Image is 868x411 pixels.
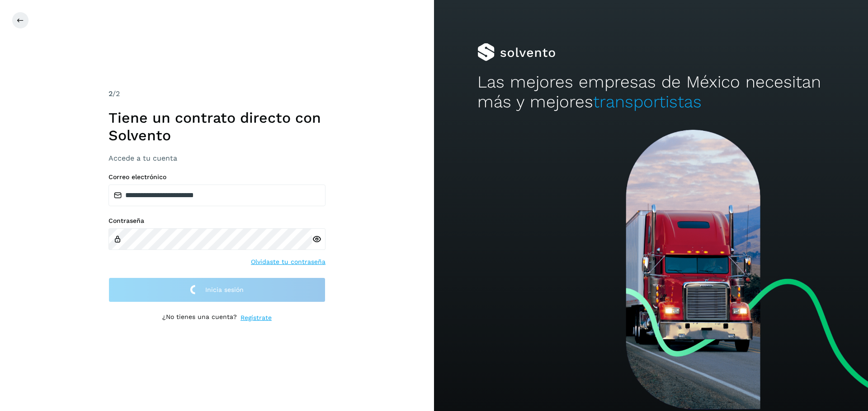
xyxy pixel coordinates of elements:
label: Correo electrónico [108,173,325,181]
button: Inicia sesión [108,277,325,302]
span: transportistas [593,92,702,111]
span: 2 [108,89,113,98]
h3: Accede a tu cuenta [108,154,325,162]
label: Contraseña [108,217,325,225]
a: Olvidaste tu contraseña [251,257,325,267]
a: Regístrate [241,313,272,323]
p: ¿No tienes una cuenta? [162,313,237,323]
h1: Tiene un contrato directo con Solvento [108,109,325,144]
div: /2 [108,88,325,99]
h2: Las mejores empresas de México necesitan más y mejores [477,72,825,112]
span: Inicia sesión [205,286,244,293]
